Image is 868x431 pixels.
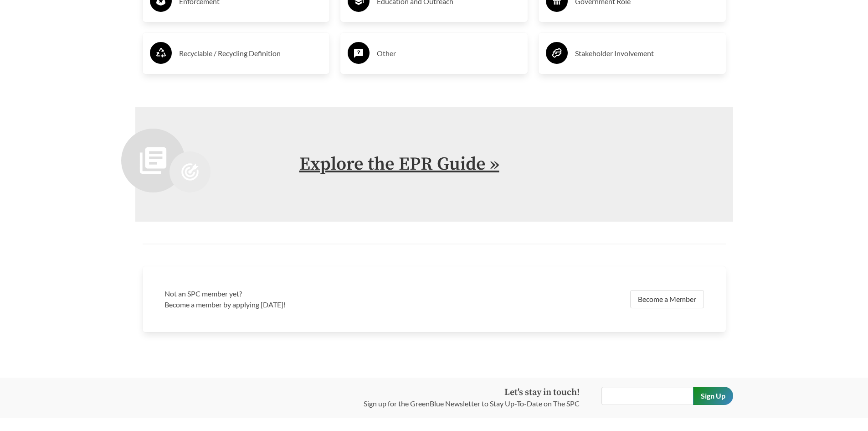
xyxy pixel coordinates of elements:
h3: Other [377,46,520,61]
h3: Not an SPC member yet? [164,288,429,299]
a: Explore the EPR Guide » [299,153,499,176]
a: Become a Member [630,290,704,308]
h3: Recyclable / Recycling Definition [179,46,323,61]
strong: Let's stay in touch! [504,387,580,398]
h3: Stakeholder Involvement [575,46,719,61]
input: Sign Up [693,387,733,405]
p: Sign up for the GreenBlue Newsletter to Stay Up-To-Date on The SPC [364,398,580,409]
p: Become a member by applying [DATE]! [164,299,429,310]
